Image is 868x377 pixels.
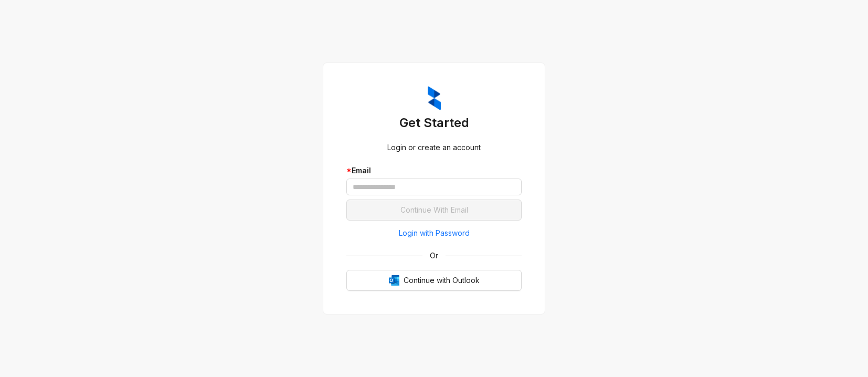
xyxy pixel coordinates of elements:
img: ZumaIcon [428,86,441,110]
div: Email [346,165,522,176]
button: OutlookContinue with Outlook [346,270,522,291]
button: Login with Password [346,225,522,242]
h3: Get Started [346,114,522,131]
span: Login with Password [399,227,470,239]
img: Outlook [389,275,399,286]
span: Continue with Outlook [404,275,480,286]
span: Or [422,250,446,261]
button: Continue With Email [346,200,522,221]
div: Login or create an account [346,142,522,153]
